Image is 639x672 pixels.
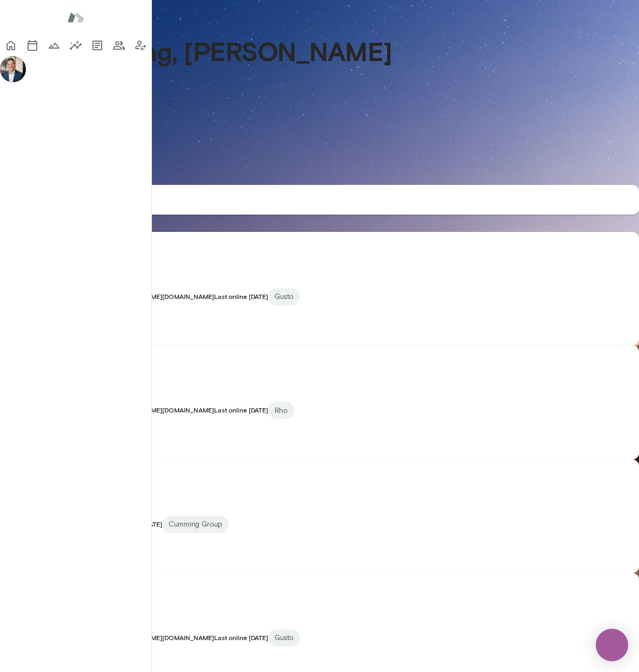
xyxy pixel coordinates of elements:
[65,35,86,56] button: Insights
[108,35,130,56] button: Members
[67,7,84,28] img: Mento
[268,633,300,643] span: Gusto
[268,405,294,416] span: Rho
[86,35,108,56] button: Documents
[268,291,300,302] span: Gusto
[162,519,229,530] span: Cumming Group
[214,634,268,641] span: Last online [DATE]
[130,35,151,56] button: Client app
[43,35,65,56] button: Growth Plan
[22,35,43,56] button: Sessions
[214,292,268,300] span: Last online [DATE]
[214,406,268,414] span: Last online [DATE]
